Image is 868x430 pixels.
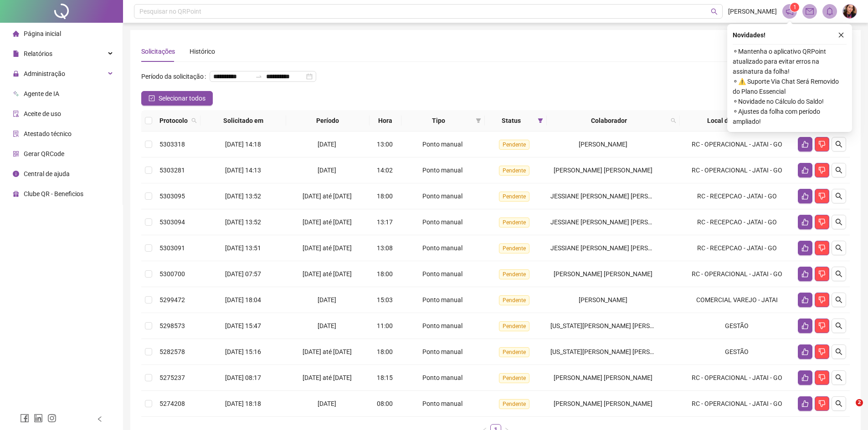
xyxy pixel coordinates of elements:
span: like [801,348,809,355]
span: search [835,374,842,381]
span: [DATE] 14:13 [225,167,261,174]
img: 76332 [843,5,857,18]
span: Local de trabalho [683,116,781,126]
span: search [835,322,842,329]
span: [DATE] 15:16 [225,348,261,355]
span: [DATE] 15:47 [225,322,261,329]
div: Solicitações [141,46,175,56]
span: [PERSON_NAME] [728,6,777,16]
span: search [671,118,676,123]
span: Pendente [499,347,529,357]
span: filter [474,114,483,127]
span: notification [786,7,794,15]
span: [US_STATE][PERSON_NAME] [PERSON_NAME] [550,348,681,355]
span: info-circle [13,171,19,177]
div: Histórico [190,46,215,56]
span: like [801,296,809,304]
span: like [801,322,809,329]
span: 5274208 [159,400,185,407]
span: search [835,141,842,148]
span: dislike [818,348,826,355]
span: 5303094 [159,218,185,226]
span: Selecionar todos [159,93,205,103]
span: Relatórios [24,50,52,57]
span: [PERSON_NAME] [PERSON_NAME] [554,374,652,381]
span: like [801,167,809,174]
span: Ponto manual [422,374,462,381]
span: 13:00 [377,141,393,148]
iframe: Intercom live chat [837,399,859,421]
span: Pendente [499,192,529,202]
span: Status [488,116,534,126]
span: [DATE] 14:18 [225,141,261,148]
span: [DATE] até [DATE] [303,244,352,252]
span: [DATE] 18:04 [225,296,261,304]
span: lock [13,71,19,77]
span: 5299472 [159,296,185,304]
span: JESSIANE [PERSON_NAME] [PERSON_NAME] [550,192,679,200]
span: 5300700 [159,270,185,278]
th: Período [286,110,370,132]
span: [DATE] 07:57 [225,270,261,278]
span: ⚬ Mantenha o aplicativo QRPoint atualizado para evitar erros na assinatura da folha! [733,46,847,76]
span: filter [538,118,543,123]
td: RC - OPERACIONAL - JATAI - GO [680,132,794,157]
td: GESTÃO [680,339,794,365]
span: mail [806,7,814,15]
span: [DATE] 13:52 [225,192,261,200]
span: dislike [818,141,826,148]
td: RC - RECEPCAO - JATAI - GO [680,183,794,209]
span: 1 [793,4,796,10]
span: Pendente [499,218,529,228]
span: [PERSON_NAME] [PERSON_NAME] [554,400,652,407]
span: 11:00 [377,322,393,329]
span: [PERSON_NAME] [PERSON_NAME] [554,167,652,174]
span: 18:00 [377,192,393,200]
span: 5303095 [159,192,185,200]
span: search [835,400,842,407]
span: search [835,218,842,226]
span: Ponto manual [422,244,462,252]
th: Solicitado em [200,110,286,132]
span: dislike [818,374,826,381]
span: Ponto manual [422,322,462,329]
span: home [13,30,19,37]
span: Pendente [499,269,529,279]
span: 15:03 [377,296,393,304]
span: [PERSON_NAME] [PERSON_NAME] [554,270,652,278]
span: instagram [47,414,56,423]
td: RC - OPERACIONAL - JATAI - GO [680,261,794,287]
span: file [13,51,19,57]
span: [DATE] [318,141,336,148]
span: Tipo [405,116,472,126]
span: search [835,348,842,355]
span: close [838,32,844,38]
span: dislike [818,400,826,407]
span: [DATE] até [DATE] [303,374,352,381]
span: search [711,8,718,15]
span: Protocolo [159,116,188,126]
label: Período da solicitação [141,69,210,84]
span: solution [13,131,19,137]
span: search [835,192,842,200]
span: dislike [818,218,826,226]
span: [DATE] [318,296,336,304]
span: 18:00 [377,270,393,278]
span: [DATE] 13:51 [225,244,261,252]
span: JESSIANE [PERSON_NAME] [PERSON_NAME] [550,218,679,226]
span: Ponto manual [422,167,462,174]
span: dislike [818,192,826,200]
span: 13:17 [377,218,393,226]
span: search [669,114,678,127]
span: [PERSON_NAME] [579,296,627,304]
span: Ponto manual [422,400,462,407]
span: ⚬ Ajustes da folha com período ampliado! [733,106,847,126]
span: like [801,270,809,278]
span: search [835,167,842,174]
span: Ponto manual [422,296,462,304]
span: Pendente [499,321,529,331]
span: like [801,141,809,148]
span: facebook [20,414,29,423]
span: Pendente [499,140,529,150]
td: RC - OPERACIONAL - JATAI - GO [680,365,794,391]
